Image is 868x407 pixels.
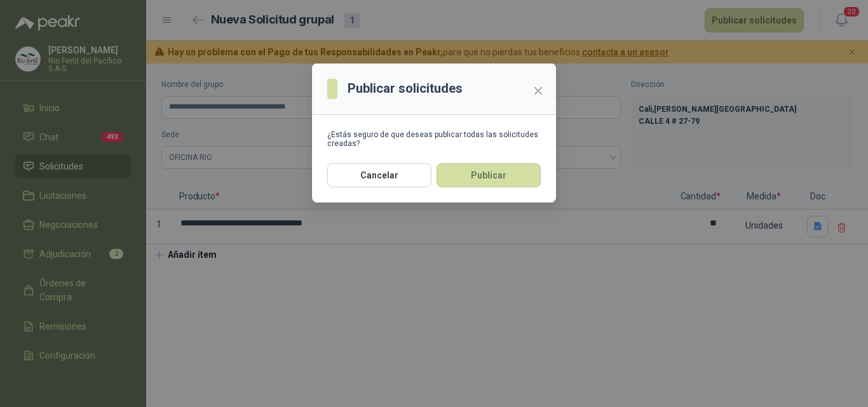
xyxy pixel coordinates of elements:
span: close [533,86,543,96]
h3: Publicar solicitudes [348,79,463,98]
button: Cancelar [327,163,431,187]
button: Publicar [437,163,541,187]
button: Close [528,81,548,101]
div: ¿Estás seguro de que deseas publicar todas las solicitudes creadas? [327,130,541,148]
